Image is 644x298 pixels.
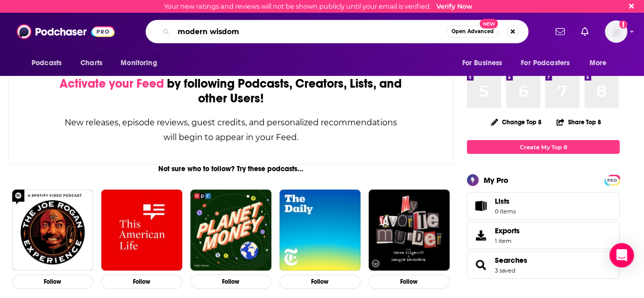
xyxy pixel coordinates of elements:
a: Searches [470,258,491,272]
div: Not sure who to follow? Try these podcasts... [8,165,454,173]
div: by following Podcasts, Creators, Lists, and other Users! [60,76,402,106]
span: Charts [80,56,102,70]
img: Planet Money [190,189,271,270]
a: Lists [467,192,620,220]
img: This American Life [101,189,182,270]
span: Activate your Feed [60,76,164,91]
a: Show notifications dropdown [577,23,593,40]
a: Verify Now [436,3,472,10]
a: Create My Top 8 [467,140,620,154]
button: open menu [114,53,170,73]
a: Show notifications dropdown [551,23,569,40]
span: Exports [470,228,491,242]
button: Share Top 8 [556,112,602,132]
button: open menu [455,53,515,73]
span: New [480,19,498,29]
img: The Daily [279,189,360,270]
button: open menu [514,53,584,73]
button: Change Top 8 [485,116,548,128]
div: New releases, episode reviews, guest credits, and personalized recommendations will begin to appe... [60,115,402,145]
button: Show profile menu [605,20,627,43]
button: Follow [279,275,360,289]
img: The Joe Rogan Experience [12,189,93,270]
button: Follow [190,275,271,289]
span: Logged in as carlosrosario [605,20,627,43]
img: My Favorite Murder with Karen Kilgariff and Georgia Hardstark [369,189,450,270]
a: 3 saved [495,267,515,274]
span: For Business [462,56,502,70]
span: Exports [495,226,520,235]
span: Searches [467,251,620,279]
img: Podchaser - Follow, Share and Rate Podcasts [17,22,115,41]
span: More [590,56,607,70]
span: Monitoring [121,56,157,70]
a: Searches [495,256,527,265]
span: PRO [606,176,618,184]
span: Open Advanced [452,29,494,34]
input: Search podcasts, credits, & more... [174,23,447,40]
span: For Podcasters [521,56,570,70]
button: Follow [101,275,182,289]
a: Exports [467,222,620,249]
img: User Profile [605,20,627,43]
span: 1 item [495,237,520,245]
span: Lists [470,199,491,213]
span: 0 items [495,208,516,215]
button: open menu [24,53,75,73]
button: open menu [582,53,620,73]
div: My Pro [484,175,509,185]
div: Your new ratings and reviews will not be shown publicly until your email is verified. [164,3,472,10]
div: Search podcasts, credits, & more... [146,20,528,43]
a: PRO [606,176,618,183]
svg: Email not verified [619,20,627,29]
button: Follow [12,275,93,289]
span: Lists [495,197,516,206]
span: Podcasts [32,56,62,70]
button: Follow [369,275,450,289]
span: Lists [495,197,510,206]
div: Open Intercom Messenger [609,243,634,267]
button: Open AdvancedNew [447,25,498,38]
a: Charts [74,53,108,73]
